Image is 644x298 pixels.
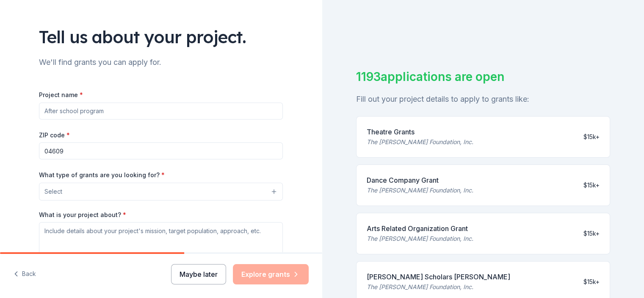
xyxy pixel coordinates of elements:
[356,68,611,86] div: 1193 applications are open
[171,264,226,284] button: Maybe later
[39,91,83,99] label: Project name
[367,127,473,137] div: Theatre Grants
[14,265,36,283] button: Back
[583,132,600,142] div: $15k+
[39,56,283,69] div: We'll find grants you can apply for.
[583,277,600,287] div: $15k+
[44,187,62,197] span: Select
[367,223,473,234] div: Arts Related Organization Grant
[39,211,126,219] label: What is your project about?
[39,103,283,120] input: After school program
[583,180,600,190] div: $15k+
[367,137,473,147] div: The [PERSON_NAME] Foundation, Inc.
[356,92,611,106] div: Fill out your project details to apply to grants like:
[39,142,283,159] input: 12345 (U.S. only)
[39,25,283,49] div: Tell us about your project.
[367,175,473,185] div: Dance Company Grant
[367,234,473,244] div: The [PERSON_NAME] Foundation, Inc.
[367,272,510,282] div: [PERSON_NAME] Scholars [PERSON_NAME]
[367,185,473,195] div: The [PERSON_NAME] Foundation, Inc.
[583,228,600,239] div: $15k+
[39,183,283,201] button: Select
[367,282,510,292] div: The [PERSON_NAME] Foundation, Inc.
[39,171,165,179] label: What type of grants are you looking for?
[39,131,70,139] label: ZIP code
